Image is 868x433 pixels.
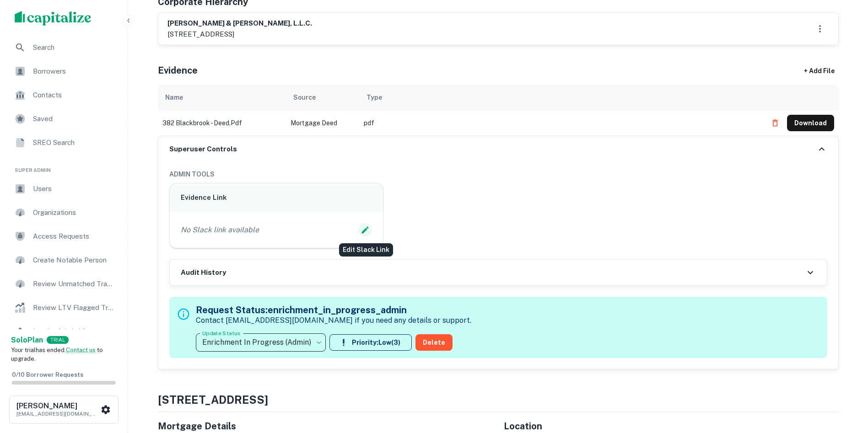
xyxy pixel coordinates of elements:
a: SoloPlan [11,335,43,346]
h6: [PERSON_NAME] [16,402,99,410]
a: Contact us [66,347,96,353]
span: Your trial has ended. to upgrade. [11,347,103,363]
img: capitalize-logo.png [15,11,92,26]
button: Download [787,115,834,131]
div: TRIAL [47,336,69,344]
span: SREO Search [33,137,115,148]
p: [STREET_ADDRESS] [167,29,312,40]
h5: Mortgage Details [158,419,493,433]
h5: Request Status: enrichment_in_progress_admin [196,303,471,317]
button: Edit Slack Link [358,223,372,237]
p: No Slack link available [181,225,259,235]
span: Create Notable Person [33,255,115,266]
div: scrollable content [158,85,839,136]
div: + Add File [787,63,852,79]
a: Saved [7,108,120,130]
a: Review LTV Flagged Transactions [7,297,120,319]
th: Name [158,85,286,110]
div: Edit Slack Link [339,243,393,257]
a: Lender Admin View [7,321,120,342]
h6: ADMIN TOOLS [169,169,827,179]
li: Super Admin [7,155,120,178]
a: Contacts [7,84,120,106]
a: Review Unmatched Transactions [7,273,120,295]
span: Search [33,42,115,53]
button: [PERSON_NAME][EMAIL_ADDRESS][DOMAIN_NAME] [9,396,119,424]
span: Organizations [33,207,115,218]
a: Organizations [7,202,120,224]
div: Enrichment In Progress (Admin) [196,330,326,355]
span: Contacts [33,90,115,101]
iframe: Chat Widget [822,360,868,404]
a: Access Requests [7,225,120,247]
button: Delete file [767,116,783,130]
h6: Superuser Controls [169,144,237,155]
th: Type [359,85,762,110]
th: Source [286,85,359,110]
span: 0 / 10 Borrower Requests [12,371,83,378]
td: pdf [359,110,762,136]
a: SREO Search [7,132,120,154]
span: Review Unmatched Transactions [33,278,115,289]
span: Lender Admin View [33,326,115,337]
h5: Location [504,419,839,433]
span: Saved [33,113,115,124]
a: Search [7,37,120,59]
button: Priority:Low(3) [329,334,412,351]
a: Borrowers [7,60,120,82]
h4: [STREET_ADDRESS] [158,391,839,408]
p: Contact [EMAIL_ADDRESS][DOMAIN_NAME] if you need any details or support. [196,315,471,326]
h6: Evidence Link [181,192,372,203]
h6: Audit History [181,267,226,278]
span: Borrowers [33,66,115,77]
p: [EMAIL_ADDRESS][DOMAIN_NAME] [16,410,99,418]
h5: Evidence [158,64,198,77]
span: Users [33,183,115,194]
button: Delete [415,334,453,351]
div: Source [293,92,316,103]
span: Access Requests [33,231,115,242]
span: Review LTV Flagged Transactions [33,302,115,313]
div: Name [165,92,183,103]
div: Type [367,92,382,103]
td: Mortgage Deed [286,110,359,136]
strong: Solo Plan [11,336,43,344]
td: 382 blackbrook - deed.pdf [158,110,286,136]
h6: [PERSON_NAME] & [PERSON_NAME], l.l.c. [167,18,312,29]
label: Update Status [202,329,240,337]
a: Create Notable Person [7,249,120,271]
a: Users [7,178,120,200]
